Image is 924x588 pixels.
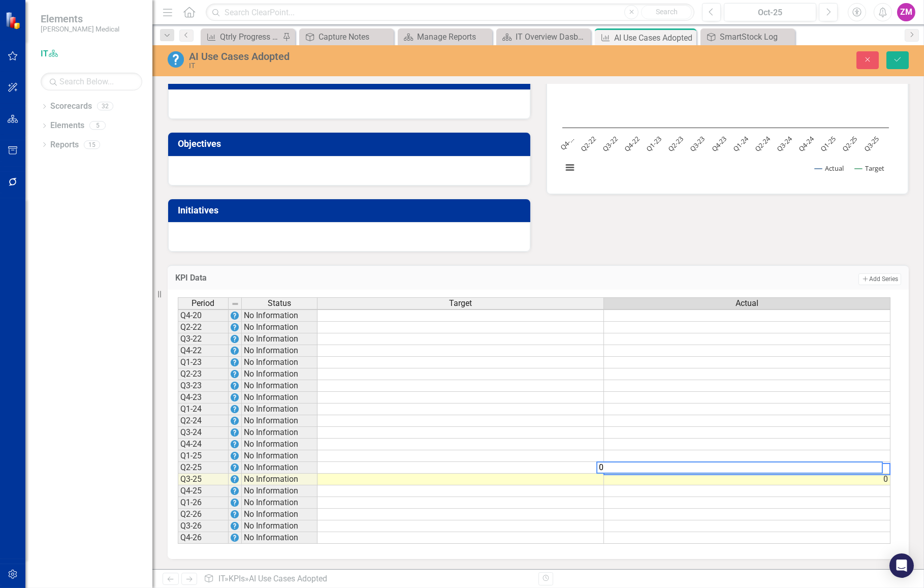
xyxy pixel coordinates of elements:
text: Q2-24 [753,134,772,153]
div: AI Use Cases Adopted [614,32,694,44]
a: Reports [50,139,79,151]
img: No Information [168,51,184,68]
td: Q3-23 [178,380,229,392]
img: EPrye+mTK9pvt+TU27aWpTKctATH3YPfOpp6JwpcOnVRu8ICjoSzQQ4ga9ifFOM3l6IArfXMrAt88bUovrqVHL8P7rjhUPFG0... [231,534,239,542]
text: Q3-24 [775,134,794,153]
img: EPrye+mTK9pvt+TU27aWpTKctATH3YPfOpp6JwpcOnVRu8ICjoSzQQ4ga9ifFOM3l6IArfXMrAt88bUovrqVHL8P7rjhUPFG0... [231,428,239,437]
td: Q3-24 [178,427,229,439]
img: EPrye+mTK9pvt+TU27aWpTKctATH3YPfOpp6JwpcOnVRu8ICjoSzQQ4ga9ifFOM3l6IArfXMrAt88bUovrqVHL8P7rjhUPFG0... [231,417,239,425]
td: Q1-25 [178,450,229,462]
img: EPrye+mTK9pvt+TU27aWpTKctATH3YPfOpp6JwpcOnVRu8ICjoSzQQ4ga9ifFOM3l6IArfXMrAt88bUovrqVHL8P7rjhUPFG0... [231,452,239,460]
img: EPrye+mTK9pvt+TU27aWpTKctATH3YPfOpp6JwpcOnVRu8ICjoSzQQ4ga9ifFOM3l6IArfXMrAt88bUovrqVHL8P7rjhUPFG0... [231,440,239,448]
td: Q4-23 [178,392,229,404]
td: Q1-23 [178,357,229,368]
div: Chart. Highcharts interactive chart. [557,31,898,183]
td: Q2-26 [178,509,229,520]
td: No Information [242,310,317,322]
div: » » [204,573,530,585]
img: EPrye+mTK9pvt+TU27aWpTKctATH3YPfOpp6JwpcOnVRu8ICjoSzQQ4ga9ifFOM3l6IArfXMrAt88bUovrqVHL8P7rjhUPFG0... [231,475,239,483]
small: [PERSON_NAME] Medical [41,25,119,33]
img: EPrye+mTK9pvt+TU27aWpTKctATH3YPfOpp6JwpcOnVRu8ICjoSzQQ4ga9ifFOM3l6IArfXMrAt88bUovrqVHL8P7rjhUPFG0... [231,393,239,401]
td: No Information [242,357,317,368]
a: IT Overview Dasboard [499,30,588,43]
img: EPrye+mTK9pvt+TU27aWpTKctATH3YPfOpp6JwpcOnVRu8ICjoSzQQ4ga9ifFOM3l6IArfXMrAt88bUovrqVHL8P7rjhUPFG0... [231,487,239,495]
td: No Information [242,333,317,345]
button: Oct-25 [724,3,816,21]
div: Oct-25 [727,7,813,19]
text: Q3-25 [862,134,880,153]
h3: KPI Data [175,273,483,283]
td: Q4-24 [178,439,229,450]
button: Show Actual [815,164,844,172]
span: Status [268,299,291,308]
input: Search Below... [41,73,142,90]
input: Search ClearPoint... [206,4,694,21]
div: Qtrly Progress Survey of New Technology to Enable the Strategy (% 9/10) [220,30,280,43]
div: Capture Notes [318,30,391,43]
text: Q3-23 [687,134,706,153]
button: View chart menu, Chart [563,160,577,174]
td: Q3-26 [178,520,229,532]
td: No Information [242,380,317,392]
h3: Objectives [178,139,524,149]
td: No Information [242,462,317,474]
text: Q1-25 [818,134,837,153]
img: EPrye+mTK9pvt+TU27aWpTKctATH3YPfOpp6JwpcOnVRu8ICjoSzQQ4ga9ifFOM3l6IArfXMrAt88bUovrqVHL8P7rjhUPFG0... [231,335,239,343]
a: KPIs [229,574,245,583]
td: No Information [242,392,317,404]
td: No Information [242,497,317,509]
td: No Information [242,345,317,357]
span: Target [449,299,472,308]
td: No Information [242,532,317,544]
td: No Information [242,520,317,532]
img: EPrye+mTK9pvt+TU27aWpTKctATH3YPfOpp6JwpcOnVRu8ICjoSzQQ4ga9ifFOM3l6IArfXMrAt88bUovrqVHL8P7rjhUPFG0... [231,463,239,472]
button: Add Series [858,273,901,285]
div: 32 [97,102,113,111]
text: Q2-22 [579,134,597,153]
a: IT [218,574,225,583]
text: Q4-22 [622,134,641,153]
div: AI Use Cases Adopted [249,574,327,583]
div: 15 [84,140,100,149]
button: Search [641,5,692,19]
div: Open Intercom Messenger [889,553,914,578]
td: Q4-20 [178,310,229,322]
span: Period [192,299,215,308]
td: Q4-22 [178,345,229,357]
td: No Information [242,404,317,415]
td: No Information [242,450,317,462]
div: Manage Reports [417,30,490,43]
img: EPrye+mTK9pvt+TU27aWpTKctATH3YPfOpp6JwpcOnVRu8ICjoSzQQ4ga9ifFOM3l6IArfXMrAt88bUovrqVHL8P7rjhUPFG0... [231,405,239,413]
text: Q2-25 [840,134,858,153]
td: No Information [242,485,317,497]
td: No Information [242,439,317,450]
button: ZM [897,3,915,21]
div: 5 [89,121,106,130]
text: Q4-24 [796,134,816,153]
text: Q4-… [558,134,576,152]
img: EPrye+mTK9pvt+TU27aWpTKctATH3YPfOpp6JwpcOnVRu8ICjoSzQQ4ga9ifFOM3l6IArfXMrAt88bUovrqVHL8P7rjhUPFG0... [231,312,239,320]
div: AI Use Cases Adopted [189,51,582,62]
a: IT [41,48,142,60]
span: Actual [736,299,758,308]
td: 0 [604,474,890,485]
a: Manage Reports [400,30,490,43]
img: EPrye+mTK9pvt+TU27aWpTKctATH3YPfOpp6JwpcOnVRu8ICjoSzQQ4ga9ifFOM3l6IArfXMrAt88bUovrqVHL8P7rjhUPFG0... [231,510,239,518]
td: Q2-24 [178,415,229,427]
td: Q2-25 [178,462,229,474]
a: Scorecards [50,101,92,112]
td: No Information [242,322,317,333]
img: EPrye+mTK9pvt+TU27aWpTKctATH3YPfOpp6JwpcOnVRu8ICjoSzQQ4ga9ifFOM3l6IArfXMrAt88bUovrqVHL8P7rjhUPFG0... [231,347,239,355]
text: Q2-23 [665,134,684,153]
img: EPrye+mTK9pvt+TU27aWpTKctATH3YPfOpp6JwpcOnVRu8ICjoSzQQ4ga9ifFOM3l6IArfXMrAt88bUovrqVHL8P7rjhUPFG0... [231,499,239,507]
img: EPrye+mTK9pvt+TU27aWpTKctATH3YPfOpp6JwpcOnVRu8ICjoSzQQ4ga9ifFOM3l6IArfXMrAt88bUovrqVHL8P7rjhUPFG0... [231,522,239,530]
img: EPrye+mTK9pvt+TU27aWpTKctATH3YPfOpp6JwpcOnVRu8ICjoSzQQ4ga9ifFOM3l6IArfXMrAt88bUovrqVHL8P7rjhUPFG0... [231,358,239,366]
td: No Information [242,415,317,427]
a: Elements [50,120,84,132]
td: No Information [242,368,317,380]
td: Q2-22 [178,322,229,333]
text: Q3-22 [600,134,619,153]
td: Q4-26 [178,532,229,544]
img: EPrye+mTK9pvt+TU27aWpTKctATH3YPfOpp6JwpcOnVRu8ICjoSzQQ4ga9ifFOM3l6IArfXMrAt88bUovrqVHL8P7rjhUPFG0... [231,382,239,390]
text: Q4-23 [709,134,728,153]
